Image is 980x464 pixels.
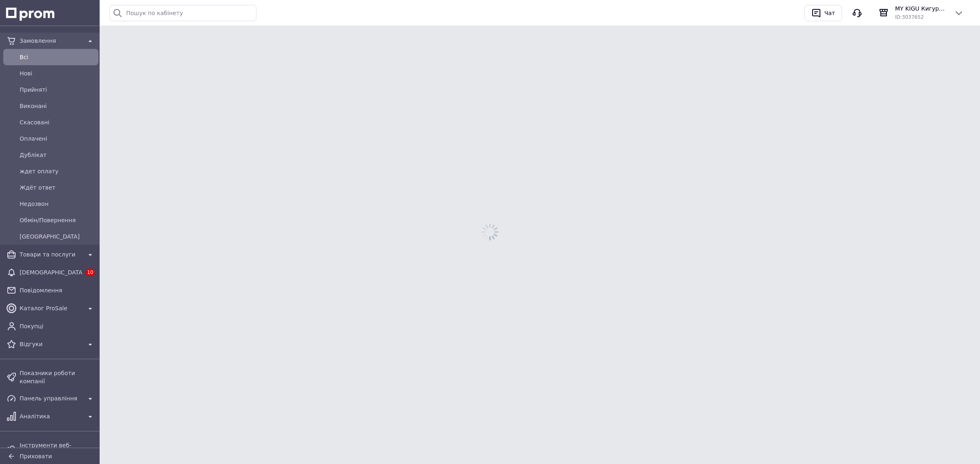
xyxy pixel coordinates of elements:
span: MY KIGU Кигуруми для всей семьи! [895,4,947,13]
span: Замовлення [20,37,82,45]
span: Каталог ProSale [20,304,82,312]
span: Відгуки [20,340,82,348]
span: Виконані [20,102,95,110]
span: Недозвон [20,200,95,208]
span: Скасовані [20,118,95,126]
span: Ждёт ответ [20,183,95,192]
span: Всi [20,53,95,61]
span: Дублікат [20,151,95,159]
span: ID: 3037652 [895,14,924,20]
span: Оплачені [20,135,95,143]
span: Аналітика [20,412,82,420]
span: Повідомлення [20,286,95,294]
span: Прийняті [20,86,95,94]
span: Обмін/Повернення [20,216,95,224]
span: Приховати [20,453,52,460]
span: Товари та послуги [20,250,82,259]
span: Панель управління [20,394,82,402]
input: Пошук по кабінету [109,5,256,21]
span: Покупці [20,322,95,330]
button: Чат [804,5,842,21]
span: [DEMOGRAPHIC_DATA] [20,268,82,276]
span: Показники роботи компанії [20,369,95,385]
span: [GEOGRAPHIC_DATA] [20,232,95,241]
div: Чат [823,7,837,19]
span: 10 [85,269,95,276]
span: ждет оплату [20,167,95,175]
span: Нові [20,69,95,77]
span: Інструменти веб-майстра та SEO [20,441,82,457]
